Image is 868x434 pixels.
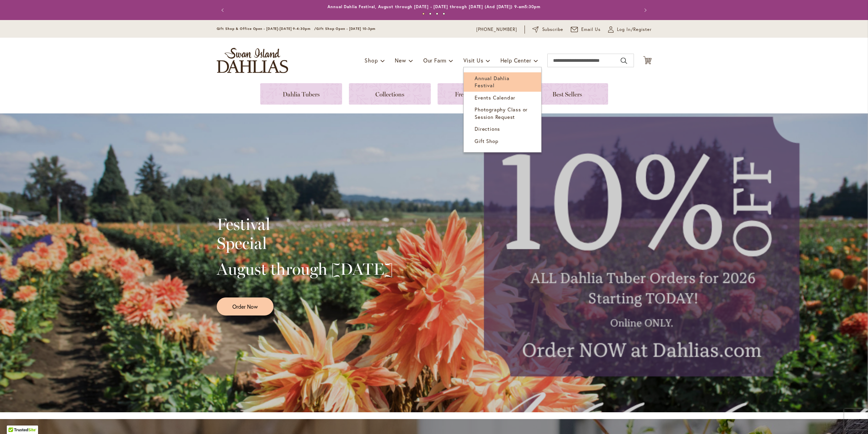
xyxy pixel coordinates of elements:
[475,125,500,132] span: Directions
[217,259,393,278] h2: August through [DATE]
[395,57,406,64] span: New
[217,48,288,73] a: store logo
[542,26,564,33] span: Subscribe
[475,106,528,120] span: Photography Class or Session Request
[365,57,378,64] span: Shop
[476,26,517,33] a: [PHONE_NUMBER]
[217,26,317,31] span: Gift Shop & Office Open - [DATE]-[DATE] 9-4:30pm /
[581,26,601,33] span: Email Us
[436,13,438,15] button: 3 of 4
[443,13,445,15] button: 4 of 4
[429,13,431,15] button: 2 of 4
[232,303,258,310] span: Order Now
[475,138,498,144] span: Gift Shop
[638,3,652,17] button: Next
[475,94,515,101] span: Events Calendar
[608,26,652,33] a: Log In/Register
[617,26,652,33] span: Log In/Register
[423,57,446,64] span: Our Farm
[217,3,230,17] button: Previous
[532,26,563,33] a: Subscribe
[463,57,483,64] span: Visit Us
[475,75,509,89] span: Annual Dahlia Festival
[422,13,425,15] button: 1 of 4
[217,215,393,253] h2: Festival Special
[316,26,375,31] span: Gift Shop Open - [DATE] 10-3pm
[217,297,273,315] a: Order Now
[500,57,531,64] span: Help Center
[571,26,601,33] a: Email Us
[327,4,541,9] a: Annual Dahlia Festival, August through [DATE] - [DATE] through [DATE] (And [DATE]) 9-am5:30pm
